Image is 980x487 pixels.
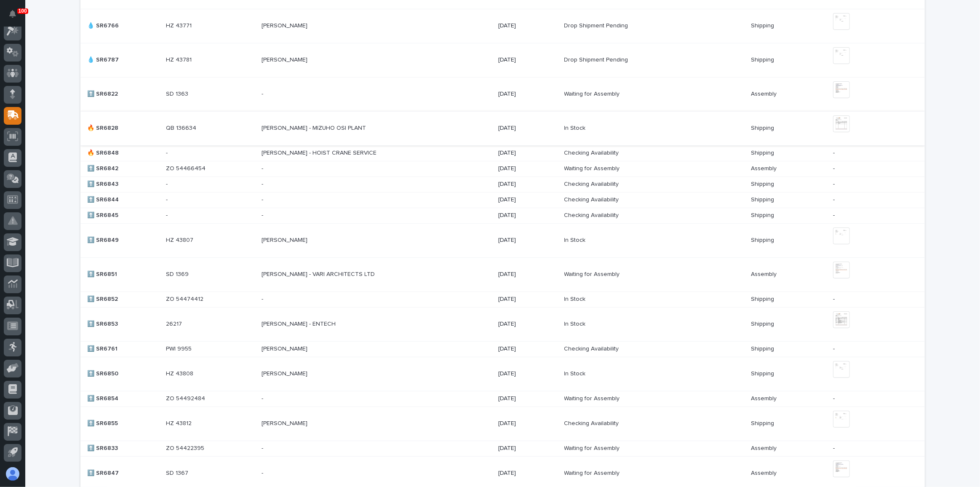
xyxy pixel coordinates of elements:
p: HZ 43808 [166,369,195,377]
p: [DATE] [498,370,557,377]
p: - [833,212,911,219]
p: [DATE] [498,321,557,328]
p: Waiting for Assembly [564,443,622,452]
p: ⬆️ SR6822 [87,89,120,98]
p: ⬆️ SR6849 [87,235,120,244]
p: In Stock [564,319,587,328]
p: Checking Availability [564,418,621,427]
p: [DATE] [498,420,557,427]
p: ⬆️ SR6847 [87,468,120,477]
tr: ⬆️ SR6855⬆️ SR6855 HZ 43812HZ 43812 [PERSON_NAME][PERSON_NAME] [DATE]Checking AvailabilityCheckin... [80,407,925,441]
p: Shipping [751,195,776,203]
p: - [833,445,911,452]
p: Shipping [751,235,776,244]
p: Waiting for Assembly [564,163,622,172]
p: - [262,210,265,219]
tr: ⬆️ SR6844⬆️ SR6844 -- -- [DATE]Checking AvailabilityChecking Availability ShippingShipping - [80,192,925,208]
p: Assembly [751,443,778,452]
p: [DATE] [498,271,557,278]
p: QB 136634 [166,123,198,132]
p: In Stock [564,369,587,377]
p: Waiting for Assembly [564,468,622,477]
p: ⬆️ SR6844 [87,195,120,203]
p: - [166,148,169,157]
p: Assembly [751,163,778,172]
p: - [833,181,911,188]
p: ZO 54466454 [166,163,207,172]
p: Shipping [751,369,776,377]
p: ⬆️ SR6852 [87,294,120,303]
p: - [262,163,265,172]
p: Shipping [751,123,776,132]
p: ⬆️ SR6853 [87,319,120,328]
tr: ⬆️ SR6850⬆️ SR6850 HZ 43808HZ 43808 [PERSON_NAME][PERSON_NAME] [DATE]In StockIn Stock ShippingShi... [80,357,925,391]
p: Shipping [751,418,776,427]
p: [DATE] [498,445,557,452]
tr: 💧 SR6766💧 SR6766 HZ 43771HZ 43771 [PERSON_NAME][PERSON_NAME] [DATE]Drop Shipment PendingDrop Ship... [80,9,925,43]
p: 🔥 SR6848 [87,148,120,157]
p: ⬆️ SR6845 [87,210,120,219]
p: - [262,179,265,188]
p: [DATE] [498,181,557,188]
p: Shipping [751,21,776,29]
p: Checking Availability [564,344,621,353]
p: [DATE] [498,296,557,303]
p: Assembly [751,269,778,278]
p: In Stock [564,123,587,132]
p: [PERSON_NAME] - VARI ARCHITECTS LTD [262,269,377,278]
p: ZO 54474412 [166,294,205,303]
p: - [166,195,169,203]
tr: 🔥 SR6848🔥 SR6848 -- [PERSON_NAME] - HOIST CRANE SERVICE[PERSON_NAME] - HOIST CRANE SERVICE [DATE]... [80,145,925,161]
p: [PERSON_NAME] [262,418,309,427]
p: - [166,179,169,188]
p: ZO 54422395 [166,443,206,452]
p: [PERSON_NAME] [262,235,309,244]
tr: ⬆️ SR6761⬆️ SR6761 PWI 9955PWI 9955 [PERSON_NAME][PERSON_NAME] [DATE]Checking AvailabilityCheckin... [80,341,925,357]
p: Checking Availability [564,210,621,219]
p: Shipping [751,210,776,219]
p: Drop Shipment Pending [564,21,630,29]
tr: 🔥 SR6828🔥 SR6828 QB 136634QB 136634 [PERSON_NAME] - MIZUHO OSI PLANT[PERSON_NAME] - MIZUHO OSI PL... [80,111,925,145]
button: Notifications [4,5,21,23]
p: Shipping [751,179,776,188]
p: 🔥 SR6828 [87,123,120,132]
tr: ⬆️ SR6853⬆️ SR6853 2621726217 [PERSON_NAME] - ENTECH[PERSON_NAME] - ENTECH [DATE]In StockIn Stock... [80,307,925,341]
p: ⬆️ SR6761 [87,344,119,353]
p: Checking Availability [564,148,621,157]
p: [DATE] [498,150,557,157]
p: [DATE] [498,165,557,172]
p: Shipping [751,294,776,303]
tr: ⬆️ SR6852⬆️ SR6852 ZO 54474412ZO 54474412 -- [DATE]In StockIn Stock ShippingShipping - [80,292,925,307]
p: SD 1369 [166,269,190,278]
p: - [262,443,265,452]
p: Shipping [751,55,776,64]
p: 100 [19,8,27,14]
p: [DATE] [498,91,557,98]
tr: ⬆️ SR6849⬆️ SR6849 HZ 43807HZ 43807 [PERSON_NAME][PERSON_NAME] [DATE]In StockIn Stock ShippingShi... [80,223,925,257]
p: [DATE] [498,470,557,477]
p: [PERSON_NAME] [262,21,309,29]
p: In Stock [564,235,587,244]
p: - [833,196,911,203]
p: [DATE] [498,345,557,353]
p: - [833,165,911,172]
p: ⬆️ SR6843 [87,179,120,188]
p: [DATE] [498,125,557,132]
tr: ⬆️ SR6822⬆️ SR6822 SD 1363SD 1363 -- [DATE]Waiting for AssemblyWaiting for Assembly AssemblyAssembly [80,77,925,111]
p: [PERSON_NAME] - MIZUHO OSI PLANT [262,123,368,132]
p: Shipping [751,148,776,157]
p: ⬆️ SR6833 [87,443,120,452]
p: [PERSON_NAME] [262,344,309,353]
p: HZ 43807 [166,235,195,244]
p: ⬆️ SR6851 [87,269,119,278]
p: Drop Shipment Pending [564,55,630,64]
p: ⬆️ SR6855 [87,418,120,427]
p: - [262,393,265,402]
p: - [833,150,911,157]
p: Assembly [751,468,778,477]
p: Shipping [751,319,776,328]
p: - [262,294,265,303]
p: SD 1363 [166,89,190,98]
tr: ⬆️ SR6843⬆️ SR6843 -- -- [DATE]Checking AvailabilityChecking Availability ShippingShipping - [80,177,925,192]
p: ⬆️ SR6850 [87,369,120,377]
